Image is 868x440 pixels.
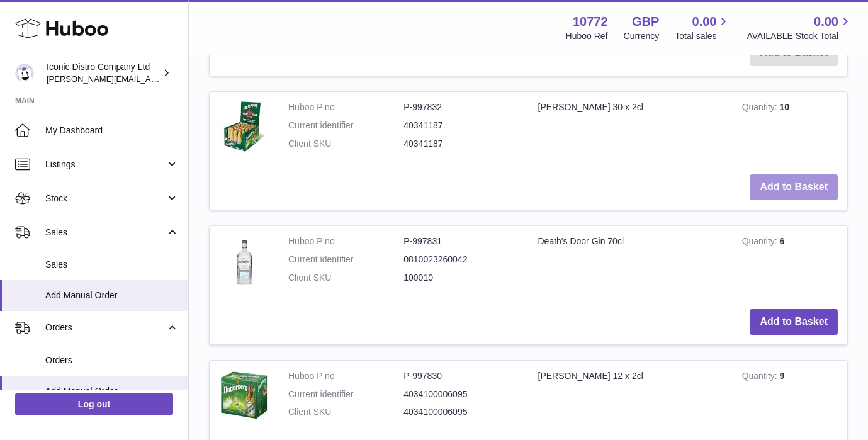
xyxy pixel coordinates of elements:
[742,102,780,115] strong: Quantity
[219,101,269,152] img: Underberg 30 x 2cl
[45,385,179,397] span: Add Manual Order
[750,174,838,200] button: Add to Basket
[15,393,173,415] a: Log out
[747,13,853,42] a: 0.00 AVAILABLE Stock Total
[45,259,179,271] span: Sales
[288,138,403,150] dt: Client SKU
[288,101,403,113] dt: Huboo P no
[288,254,403,266] dt: Current identifier
[288,370,403,382] dt: Huboo P no
[403,370,519,382] dd: P-997830
[45,354,179,366] span: Orders
[733,226,847,300] td: 6
[632,13,659,30] strong: GBP
[288,406,403,418] dt: Client SKU
[675,13,731,42] a: 0.00 Total sales
[45,125,179,137] span: My Dashboard
[47,74,252,84] span: [PERSON_NAME][EMAIL_ADDRESS][DOMAIN_NAME]
[219,235,269,286] img: Death's Door Gin 70cl
[529,92,733,166] td: [PERSON_NAME] 30 x 2cl
[403,120,519,132] dd: 40341187
[403,235,519,247] dd: P-997831
[288,120,403,132] dt: Current identifier
[403,138,519,150] dd: 40341187
[675,30,731,42] span: Total sales
[814,13,838,30] span: 0.00
[742,371,780,384] strong: Quantity
[403,388,519,400] dd: 4034100006095
[529,361,733,434] td: [PERSON_NAME] 12 x 2cl
[747,30,853,42] span: AVAILABLE Stock Total
[15,64,34,82] img: paul@iconicdistro.com
[692,13,717,30] span: 0.00
[750,309,838,335] button: Add to Basket
[573,13,608,30] strong: 10772
[45,227,166,239] span: Sales
[403,254,519,266] dd: 0810023260042
[403,272,519,284] dd: 100010
[566,30,608,42] div: Huboo Ref
[403,101,519,113] dd: P-997832
[624,30,660,42] div: Currency
[47,61,160,85] div: Iconic Distro Company Ltd
[45,322,166,334] span: Orders
[529,226,733,300] td: Death's Door Gin 70cl
[288,272,403,284] dt: Client SKU
[288,235,403,247] dt: Huboo P no
[288,388,403,400] dt: Current identifier
[403,406,519,418] dd: 4034100006095
[219,370,269,420] img: Underberg 12 x 2cl
[45,193,166,205] span: Stock
[733,361,847,434] td: 9
[733,92,847,166] td: 10
[742,236,780,249] strong: Quantity
[45,290,179,302] span: Add Manual Order
[45,159,166,171] span: Listings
